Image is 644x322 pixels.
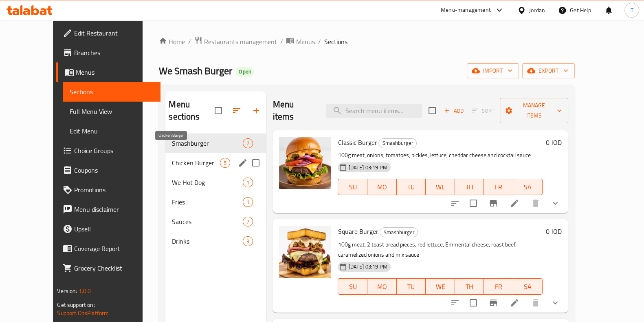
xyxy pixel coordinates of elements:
span: Smashburger [379,138,416,148]
span: Sections [70,87,154,97]
div: Smashburger [378,138,417,148]
span: Sections [324,37,347,47]
a: Menus [56,62,160,82]
div: Smashburger7 [165,133,266,153]
button: import [467,63,519,78]
li: / [280,37,283,47]
div: Menu-management [441,5,491,15]
p: 100g meat, onions, tomatoes, pickles, lettuce, cheddar cheese and cocktail sauce [338,150,542,160]
button: sort-choices [445,193,465,213]
span: 7 [243,218,253,226]
span: MO [371,281,393,293]
div: Fries1 [165,192,266,212]
span: TU [400,281,423,293]
svg: Show Choices [550,298,560,308]
button: Add [441,104,467,117]
span: Add [443,106,465,115]
span: TU [400,181,423,193]
button: export [522,63,575,78]
span: Menus [296,37,314,47]
span: Smashburger [380,228,418,237]
div: Drinks3 [165,231,266,251]
span: Select section [424,102,441,119]
span: Menus [76,67,154,77]
a: Branches [56,43,160,62]
span: Manage items [506,100,562,121]
button: SA [513,179,543,195]
button: WE [426,179,455,195]
span: Sauces [172,217,243,227]
span: Square Burger [338,225,378,238]
a: Edit Restaurant [56,23,160,43]
a: Edit menu item [510,298,519,308]
button: FR [484,278,513,295]
span: 1.0.0 [79,286,91,296]
span: WE [429,181,452,193]
span: Promotions [74,185,154,195]
a: Home [159,37,185,47]
span: Add item [441,104,467,117]
span: Version: [57,286,77,296]
button: Branch-specific-item [484,293,503,313]
a: Restaurants management [194,36,277,47]
span: [DATE] 03:19 PM [345,263,390,271]
span: Coupons [74,165,154,175]
div: Chicken Burger5edit [165,153,266,173]
a: Upsell [56,219,160,239]
span: Get support on: [57,300,95,310]
span: SU [341,281,364,293]
span: Edit Menu [70,126,154,136]
span: import [473,66,512,76]
div: Open [235,67,254,77]
button: Manage items [500,98,568,123]
button: show more [545,193,565,213]
a: Edit menu item [510,198,519,208]
span: Chicken Burger [172,158,220,168]
h6: 0 JOD [546,226,562,237]
button: edit [237,157,249,169]
span: FR [487,281,510,293]
div: items [243,138,253,148]
div: items [220,158,230,168]
span: T [630,6,633,15]
button: FR [484,179,513,195]
button: Branch-specific-item [484,193,503,213]
li: / [188,37,191,47]
span: WE [429,281,452,293]
span: Restaurants management [204,37,277,47]
button: SU [338,278,367,295]
img: Classic Burger [279,137,331,189]
div: items [243,236,253,246]
h6: 0 JOD [546,137,562,148]
span: Select to update [465,294,482,311]
a: Coupons [56,160,160,180]
span: We Hot Dog [172,178,243,187]
span: Upsell [74,224,154,234]
div: items [243,178,253,187]
span: 1 [243,179,253,187]
button: delete [526,193,545,213]
button: MO [367,278,397,295]
div: We Hot Dog1 [165,173,266,192]
a: Sections [63,82,160,102]
span: Select all sections [210,102,227,119]
span: 5 [220,159,230,167]
a: Menus [286,36,314,47]
span: MO [371,181,393,193]
span: SA [517,181,539,193]
span: SA [517,281,539,293]
span: 3 [243,238,253,245]
svg: Show Choices [550,198,560,208]
a: Promotions [56,180,160,200]
div: Jordan [529,6,545,15]
nav: Menu sections [165,130,266,254]
span: Full Menu View [70,107,154,116]
div: Sauces7 [165,212,266,231]
span: Fries [172,197,243,207]
span: Drinks [172,236,243,246]
button: TU [397,278,426,295]
a: Edit Menu [63,121,160,141]
span: Sort sections [227,101,246,120]
button: delete [526,293,545,313]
